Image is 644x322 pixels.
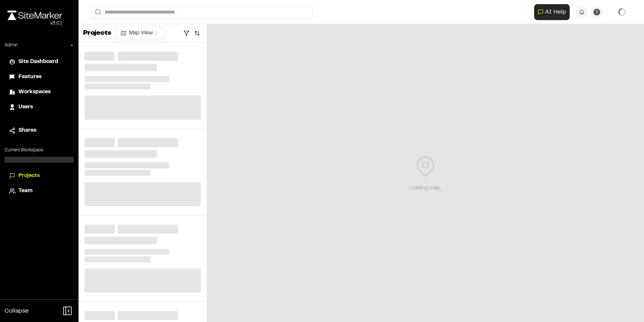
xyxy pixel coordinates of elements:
[18,187,32,195] span: Team
[18,58,58,66] span: Site Dashboard
[534,4,570,20] button: Open AI Assistant
[18,172,40,180] span: Projects
[534,4,573,20] div: Open AI Assistant
[9,126,69,135] a: Shares
[18,88,51,96] span: Workspaces
[9,187,69,195] a: Team
[9,88,69,96] a: Workspaces
[83,28,111,39] p: Projects
[91,6,104,18] button: Search
[9,73,69,81] a: Features
[5,307,29,316] span: Collapse
[18,73,42,81] span: Features
[18,126,36,135] span: Shares
[9,103,69,111] a: Users
[18,103,33,111] span: Users
[8,20,62,27] div: Oh geez...please don't...
[8,11,62,20] img: rebrand.png
[9,58,69,66] a: Site Dashboard
[409,184,442,193] div: Loading map...
[5,42,18,49] p: Admin
[9,172,69,180] a: Projects
[545,8,566,17] span: AI Help
[5,147,74,154] p: Current Workspace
